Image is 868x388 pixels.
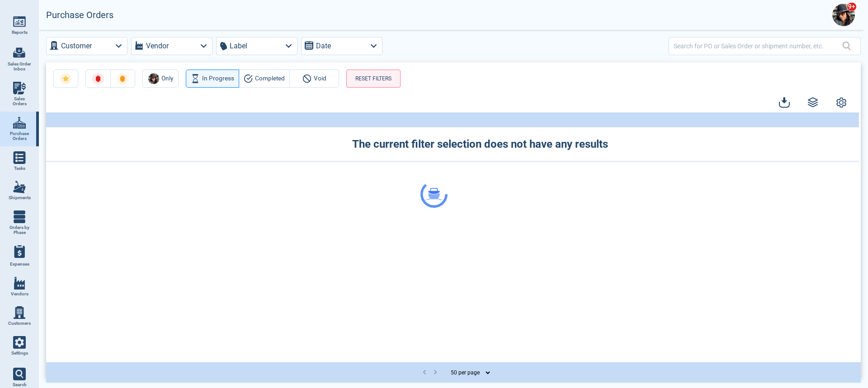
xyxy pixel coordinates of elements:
[13,336,26,349] img: menu_icon
[13,151,26,164] img: menu_icon
[13,181,26,193] img: menu_icon
[10,262,29,267] span: Expenses
[12,30,28,35] span: Reports
[11,351,28,356] span: Settings
[13,277,26,290] img: menu_icon
[13,382,27,388] span: Search
[7,225,32,235] span: Orders by Phase
[11,291,28,297] span: Vendors
[7,96,32,107] span: Sales Orders
[7,61,32,72] span: Sales Order Inbox
[13,82,26,94] img: menu_icon
[13,306,26,319] img: menu_icon
[9,195,31,201] span: Shipments
[14,166,25,171] span: Tasks
[13,15,26,28] img: menu_icon
[13,117,26,129] img: menu_icon
[13,210,26,223] img: menu_icon
[7,131,32,141] span: Purchase Orders
[8,321,31,326] span: Customers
